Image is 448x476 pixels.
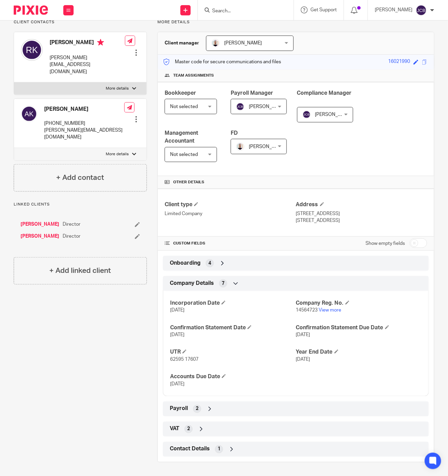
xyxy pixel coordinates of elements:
p: [PHONE_NUMBER] [44,120,124,127]
span: [PERSON_NAME] [224,41,262,45]
h4: + Add linked client [49,265,111,276]
a: [PERSON_NAME] [21,221,59,228]
span: Company Details [170,280,214,287]
h4: Company Reg. No. [296,300,422,307]
span: [DATE] [170,332,184,337]
span: 1 [218,446,220,453]
span: [DATE] [296,332,310,337]
h4: Incorporation Date [170,300,296,307]
img: svg%3E [21,106,37,122]
p: [STREET_ADDRESS] [296,217,427,224]
p: [PERSON_NAME] [375,6,412,13]
i: Primary [97,39,104,46]
h4: [PERSON_NAME] [44,106,124,113]
p: Client contacts [14,19,147,25]
span: Payroll [170,405,188,412]
span: VAT [170,425,179,433]
span: [DATE] [296,357,310,362]
p: More details [106,86,129,91]
img: svg%3E [416,5,427,16]
h4: Confirmation Statement Due Date [296,324,422,331]
span: Director [63,221,80,228]
span: [PERSON_NAME] [249,144,286,149]
span: 2 [196,406,199,412]
img: svg%3E [236,103,244,111]
label: Show empty fields [366,240,405,247]
h4: Address [296,201,427,208]
span: Not selected [170,104,198,109]
input: Search [212,8,273,14]
span: Contact Details [170,446,210,453]
span: [DATE] [170,308,184,313]
h3: Client manager [165,40,199,47]
p: [STREET_ADDRESS] [296,210,427,217]
h4: [PERSON_NAME] [50,39,125,48]
span: Onboarding [170,260,201,267]
span: 62595 17607 [170,357,199,362]
p: More details [157,19,434,25]
span: 7 [222,280,225,287]
span: FD [231,130,238,136]
span: Get Support [310,8,337,12]
h4: Client type [165,201,296,208]
p: More details [106,151,129,157]
span: Other details [173,180,204,185]
span: Compliance Manager [297,90,352,96]
p: Master code for secure communications and files [163,58,281,65]
h4: Year End Date [296,348,422,356]
span: 2 [187,426,190,433]
span: [PERSON_NAME] [249,104,286,109]
span: 4 [208,260,211,267]
p: Linked clients [14,202,147,207]
p: [PERSON_NAME][EMAIL_ADDRESS][DOMAIN_NAME] [44,127,124,141]
a: View more [319,308,342,313]
span: Director [63,233,80,240]
h4: Confirmation Statement Date [170,324,296,331]
img: svg%3E [303,110,311,119]
h4: CUSTOM FIELDS [165,241,296,246]
div: 16021990 [388,58,410,66]
span: Team assignments [173,73,214,78]
span: 14564723 [296,308,318,313]
a: [PERSON_NAME] [21,233,59,240]
span: Bookkeeper [165,90,196,96]
h4: + Add contact [56,172,104,183]
span: [DATE] [170,382,184,386]
img: svg%3E [21,39,43,61]
span: Not selected [170,152,198,157]
span: Management Accountant [165,130,198,144]
img: Pixie [14,5,48,15]
h4: Accounts Due Date [170,373,296,380]
span: [PERSON_NAME] [315,112,353,117]
p: Limited Company [165,210,296,217]
span: Payroll Manager [231,90,273,96]
h4: UTR [170,348,296,356]
p: [PERSON_NAME][EMAIL_ADDRESS][DOMAIN_NAME] [50,54,125,75]
img: Andy2022.png [212,39,220,47]
img: Andy2022.png [236,143,244,151]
